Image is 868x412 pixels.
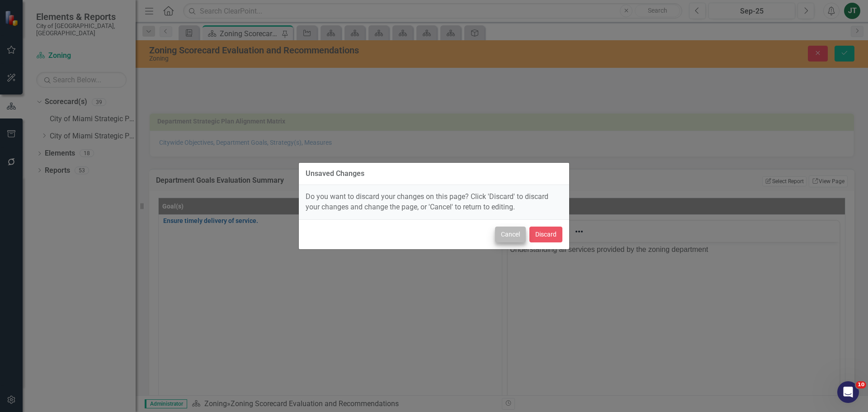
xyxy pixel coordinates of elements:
[837,381,859,403] iframe: Intercom live chat
[856,381,866,388] span: 10
[299,185,569,219] div: Do you want to discard your changes on this page? Click 'Discard' to discard your changes and cha...
[2,2,330,13] p: Understanding all services provided by the zoning department
[495,227,526,242] button: Cancel
[529,227,562,242] button: Discard
[306,170,364,178] div: Unsaved Changes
